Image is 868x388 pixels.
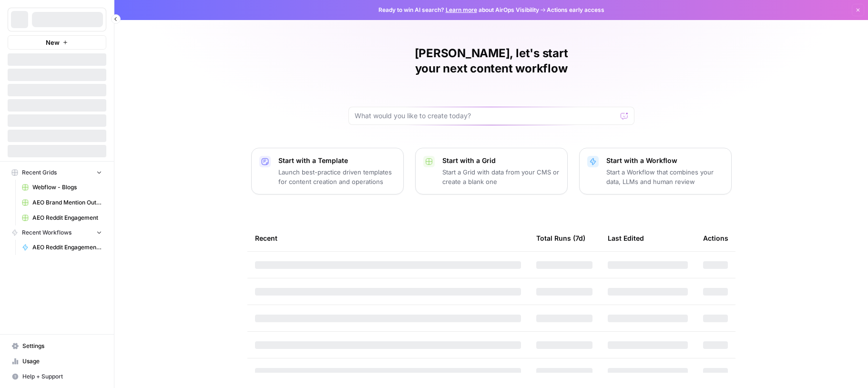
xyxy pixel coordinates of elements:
[255,225,521,251] div: Recent
[32,198,102,207] span: AEO Brand Mention Outreach (1)
[8,369,106,384] button: Help + Support
[32,243,102,252] span: AEO Reddit Engagement - Fork
[442,167,560,186] p: Start a Grid with data from your CMS or create a blank one
[278,167,396,186] p: Launch best-practice driven templates for content creation and operations
[278,156,396,165] p: Start with a Template
[22,357,102,366] span: Usage
[8,225,106,240] button: Recent Workflows
[348,46,634,76] h1: [PERSON_NAME], let's start your next content workflow
[606,167,724,186] p: Start a Workflow that combines your data, LLMs and human review
[18,240,106,255] a: AEO Reddit Engagement - Fork
[536,225,585,251] div: Total Runs (7d)
[22,372,102,381] span: Help + Support
[18,180,106,195] a: Webflow - Blogs
[442,156,560,165] p: Start with a Grid
[547,6,604,14] span: Actions early access
[355,111,617,121] input: What would you like to create today?
[415,148,568,194] button: Start with a GridStart a Grid with data from your CMS or create a blank one
[32,183,102,192] span: Webflow - Blogs
[8,35,106,50] button: New
[606,156,724,165] p: Start with a Workflow
[22,228,71,237] span: Recent Workflows
[8,338,106,354] a: Settings
[703,225,728,251] div: Actions
[378,6,539,14] span: Ready to win AI search? about AirOps Visibility
[32,214,102,222] span: AEO Reddit Engagement
[46,38,60,47] span: New
[18,210,106,225] a: AEO Reddit Engagement
[8,354,106,369] a: Usage
[22,342,102,350] span: Settings
[18,195,106,210] a: AEO Brand Mention Outreach (1)
[22,168,57,177] span: Recent Grids
[608,225,644,251] div: Last Edited
[579,148,732,194] button: Start with a WorkflowStart a Workflow that combines your data, LLMs and human review
[8,165,106,180] button: Recent Grids
[446,6,477,13] a: Learn more
[251,148,404,194] button: Start with a TemplateLaunch best-practice driven templates for content creation and operations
